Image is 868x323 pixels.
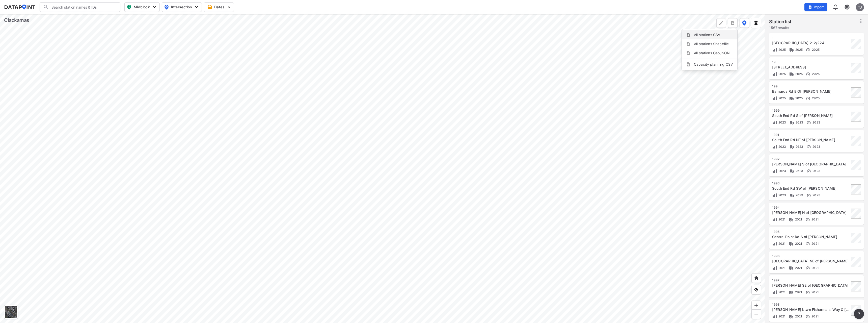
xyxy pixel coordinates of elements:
[777,72,786,76] span: 2025
[754,303,759,308] img: ZvzfEJKXnyWIrJytrsY285QMwk63cM6Drc+sIAAAAASUVORK5CYII=
[794,266,802,270] span: 2021
[811,145,820,148] span: 2023
[857,311,861,317] span: ?
[754,276,759,281] img: +XpAUvaXAN7GudzAAAAAElFTkSuQmCC
[751,273,761,283] div: Home
[772,186,849,191] div: South End Rd SW of Parrish Rd
[777,314,786,318] span: 2021
[227,5,232,10] img: 5YPKRKmlfpI5mqlR8AD95paCi+0kK1fRFDJSaMmawlwaeJcJwk9O2fotCW5ve9gAAAAASUVORK5CYII=
[777,48,786,52] span: 2025
[772,47,777,52] img: Volume count
[777,266,786,270] span: 2021
[769,25,792,30] label: 1567 results
[777,96,786,100] span: 2025
[772,259,849,264] div: Central Point Rd NE of McCord Rd
[772,40,849,45] div: 102nd Ave N Of Hwy 212/224
[4,305,18,319] div: Toggle basemap
[811,72,820,76] span: 2025
[794,290,802,294] span: 2021
[806,193,811,198] img: Vehicle speed
[772,290,777,295] img: Volume count
[777,290,786,294] span: 2021
[806,120,811,125] img: Vehicle speed
[772,120,777,125] img: Volume count
[777,169,786,173] span: 2023
[772,65,849,70] div: 132nd Ave S Of Sunnyside
[789,71,794,77] img: Vehicle class
[789,144,794,149] img: Vehicle class
[772,113,849,118] div: South End Rd S of Partlow Rd
[772,168,777,173] img: Volume count
[810,314,819,318] span: 2021
[730,20,735,26] img: xqJnZQTG2JQi0x5lvmkeSNbbgIiQD62bqHG8IfrOzanD0FsRdYrij6fAAAAAElFTkSuQmCC
[124,2,160,12] button: Midblock
[686,41,691,46] img: station_download.090ff01f.svg
[772,193,777,198] img: Volume count
[811,169,820,173] span: 2023
[772,283,849,288] div: McCord Rd SE of Central Point Rd
[772,137,849,142] div: South End Rd NE of Partlow Rd
[804,3,827,11] button: Import
[789,241,794,246] img: Vehicle class
[164,4,199,10] span: Intersection
[772,36,849,40] div: 1
[811,193,820,197] span: 2023
[794,217,802,221] span: 2021
[772,144,777,149] img: Volume count
[772,133,849,137] div: 1001
[162,2,202,12] button: Intersection
[811,48,820,52] span: 2025
[805,290,810,295] img: Vehicle speed
[808,5,812,9] img: file_add.62c1e8a2.svg
[772,314,777,319] img: Volume count
[856,3,864,11] div: TJ
[810,290,819,294] span: 2021
[810,217,819,221] span: 2021
[686,62,691,67] img: station_download.090ff01f.svg
[207,5,212,10] img: calendar-gold.39a51dde.svg
[4,5,36,10] img: dataPointLogo.9353c09d.svg
[789,120,794,125] img: Vehicle class
[753,20,758,26] img: layers.ee07997e.svg
[754,312,759,317] img: MAAAAAElFTkSuQmCC
[789,96,794,101] img: Vehicle class
[854,309,864,319] button: more
[772,230,849,234] div: 1005
[794,96,803,100] span: 2025
[811,96,820,100] span: 2025
[806,47,811,52] img: Vehicle speed
[806,168,811,173] img: Vehicle speed
[4,17,29,24] div: Clackamas
[772,181,849,185] div: 1003
[807,5,824,10] span: Import
[164,4,170,10] img: map_pin_int.54838e6b.svg
[810,266,819,270] span: 2021
[751,18,761,28] button: External layers
[789,314,794,319] img: Vehicle class
[682,48,737,58] li: All stations GeoJSON
[204,2,234,12] button: Dates
[716,18,726,28] div: Polygon tool
[772,210,849,215] div: Partlow Rd N of Central Point Rd
[751,285,761,294] div: View my location
[740,18,749,28] button: DataPoint layers
[805,265,810,270] img: Vehicle speed
[719,20,724,26] img: +Dz8AAAAASUVORK5CYII=
[811,120,820,124] span: 2023
[127,4,156,10] span: Midblock
[772,265,777,270] img: Volume count
[772,234,849,239] div: Central Point Rd S of Partlow Rd
[794,314,802,318] span: 2021
[794,242,802,245] span: 2021
[682,39,737,48] li: All stations Shapefile
[789,193,794,198] img: Vehicle class
[772,278,849,282] div: 1007
[751,301,761,310] div: Zoom in
[772,303,849,307] div: 1008
[772,162,849,167] div: Partlow Rd S of South End Rd
[777,120,786,124] span: 2023
[772,109,849,113] div: 1000
[152,5,157,10] img: 5YPKRKmlfpI5mqlR8AD95paCi+0kK1fRFDJSaMmawlwaeJcJwk9O2fotCW5ve9gAAAAASUVORK5CYII=
[805,314,810,319] img: Vehicle speed
[805,217,810,222] img: Vehicle speed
